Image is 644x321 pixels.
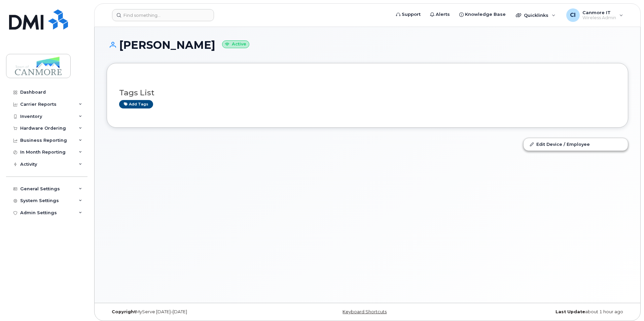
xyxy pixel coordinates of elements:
div: about 1 hour ago [454,309,628,315]
a: Keyboard Shortcuts [343,309,387,314]
div: MyServe [DATE]–[DATE] [107,309,281,315]
h3: Tags List [119,89,616,97]
strong: Last Update [556,309,585,314]
h1: [PERSON_NAME] [107,39,628,51]
strong: Copyright [112,309,136,314]
a: Edit Device / Employee [524,138,628,150]
small: Active [222,40,249,48]
a: Add tags [119,100,153,108]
